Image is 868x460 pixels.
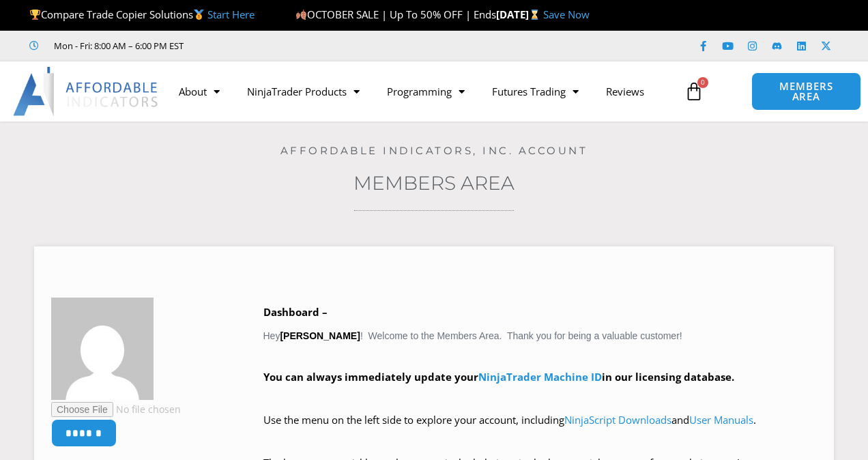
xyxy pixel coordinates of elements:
iframe: Customer reviews powered by Trustpilot [203,39,407,53]
p: Use the menu on the left side to explore your account, including and . [263,411,818,449]
a: Start Here [207,8,255,21]
img: f1f1b38701aa9eed15df73364327a0ebc7670d6fd1b25f9c563a134057b32ecc [51,298,154,400]
nav: Menu [165,76,678,107]
a: Members Area [353,171,515,195]
a: MEMBERS AREA [751,72,860,111]
a: NinjaScript Downloads [564,413,671,427]
span: Compare Trade Copier Solutions [29,8,255,21]
span: Mon - Fri: 8:00 AM – 6:00 PM EST [50,38,184,54]
a: Reviews [592,76,658,107]
span: MEMBERS AREA [766,81,846,102]
strong: You can always immediately update your in our licensing database. [263,370,734,384]
img: 🥇 [194,10,204,20]
img: LogoAI | Affordable Indicators – NinjaTrader [13,67,160,116]
a: 0 [664,72,724,111]
a: NinjaTrader Machine ID [478,370,602,384]
strong: [PERSON_NAME] [280,330,360,341]
a: Futures Trading [478,76,592,107]
a: Programming [373,76,478,107]
a: Affordable Indicators, Inc. Account [280,144,588,157]
b: Dashboard – [263,305,328,319]
span: 0 [697,77,708,88]
img: ⌛ [530,10,540,20]
a: NinjaTrader Products [233,76,373,107]
a: About [165,76,233,107]
strong: [DATE] [496,8,543,21]
span: OCTOBER SALE | Up To 50% OFF | Ends [295,8,495,21]
img: 🏆 [30,10,40,20]
a: User Manuals [689,413,753,427]
img: 🍂 [296,10,306,20]
a: Save Now [543,8,590,21]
